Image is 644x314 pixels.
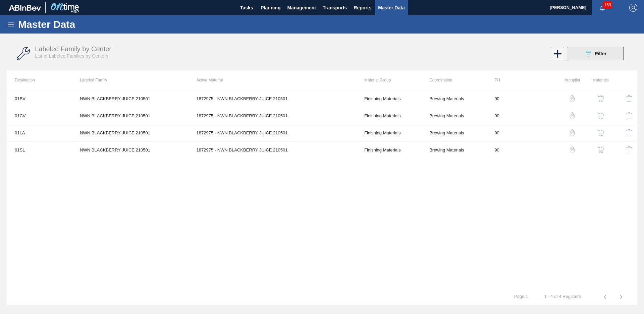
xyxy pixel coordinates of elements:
[592,3,613,12] button: Notifications
[189,70,356,90] th: Active Material
[621,125,637,141] button: delete-icon
[593,108,609,124] button: shopping-cart-icon
[7,70,72,90] th: Destination
[625,129,633,137] img: delete-icon
[555,108,580,124] div: Autopilot Configuration
[421,107,486,124] td: Brewing Materials
[593,142,609,158] button: shopping-cart-icon
[584,90,609,107] div: View Materials
[569,112,576,119] img: auto-pilot-icon
[7,90,72,107] td: 01BV
[189,107,356,124] td: 1872975 - NWN BLACKBERRY JUICE 210501
[597,95,604,102] img: shopping-cart-icon
[625,95,633,103] img: delete-icon
[555,125,580,141] div: Autopilot Configuration
[629,4,637,12] img: Logout
[486,141,551,159] td: 90
[569,146,576,153] img: auto-pilot-icon
[356,107,421,124] td: Finishing Materials
[612,142,637,158] div: Delete Labeled Family X Center
[612,90,637,107] div: Delete Labeled Family X Center
[287,4,316,12] span: Management
[421,90,486,107] td: Brewing Materials
[564,142,580,158] button: auto-pilot-icon
[72,90,188,107] td: NWN BLACKBERRY JUICE 210501
[356,70,421,90] th: Material Group
[625,146,633,154] img: delete-icon
[564,125,580,141] button: auto-pilot-icon
[35,53,108,59] span: List of Labeled Families by Centers
[555,90,580,107] div: Autopilot Configuration
[7,124,72,141] td: 01LA
[72,70,188,90] th: Labeled Family
[567,47,624,60] button: Filter
[593,90,609,107] button: shopping-cart-icon
[356,124,421,141] td: Finishing Materials
[7,141,72,159] td: 01SL
[323,4,347,12] span: Transports
[597,146,604,153] img: shopping-cart-icon
[569,95,576,102] img: auto-pilot-icon
[603,1,612,9] span: 169
[584,142,609,158] div: View Materials
[189,141,356,159] td: 1872975 - NWN BLACKBERRY JUICE 210501
[261,4,280,12] span: Planning
[486,90,551,107] td: 90
[564,90,580,107] button: auto-pilot-icon
[625,112,633,120] img: delete-icon
[421,124,486,141] td: Brewing Materials
[72,124,188,141] td: NWN BLACKBERRY JUICE 210501
[612,108,637,124] div: Delete Labeled Family X Center
[486,107,551,124] td: 90
[563,47,627,60] div: Filter labeled family by center
[72,141,188,159] td: NWN BLACKBERRY JUICE 210501
[612,125,637,141] div: Delete Labeled Family X Center
[72,107,188,124] td: NWN BLACKBERRY JUICE 210501
[569,129,576,136] img: auto-pilot-icon
[564,108,580,124] button: auto-pilot-icon
[486,124,551,141] td: 90
[597,112,604,119] img: shopping-cart-icon
[486,70,551,90] th: PH
[555,142,580,158] div: Autopilot Configuration
[189,124,356,141] td: 1872975 - NWN BLACKBERRY JUICE 210501
[593,125,609,141] button: shopping-cart-icon
[595,51,606,56] span: Filter
[421,70,486,90] th: Coordination
[9,5,41,11] img: TNhmsLtSVTkK8tSr43FrP2fwEKptu5GPRR3wAAAABJRU5ErkJggg==
[35,45,111,53] span: Labeled Family by Center
[421,141,486,159] td: Brewing Materials
[580,70,609,90] th: Materials
[378,4,405,12] span: Master Data
[584,108,609,124] div: View Materials
[621,90,637,107] button: delete-icon
[354,4,371,12] span: Reports
[552,70,580,90] th: Autopilot
[550,47,563,60] div: New labeled family by center
[584,125,609,141] div: View Materials
[621,108,637,124] button: delete-icon
[7,107,72,124] td: 01CV
[356,141,421,159] td: Finishing Materials
[597,129,604,136] img: shopping-cart-icon
[356,90,421,107] td: Finishing Materials
[536,289,589,299] td: 1 - 4 of 4 Registers
[18,20,137,28] h1: Master Data
[621,142,637,158] button: delete-icon
[239,4,254,12] span: Tasks
[506,289,536,299] td: Page : 1
[189,90,356,107] td: 1872975 - NWN BLACKBERRY JUICE 210501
